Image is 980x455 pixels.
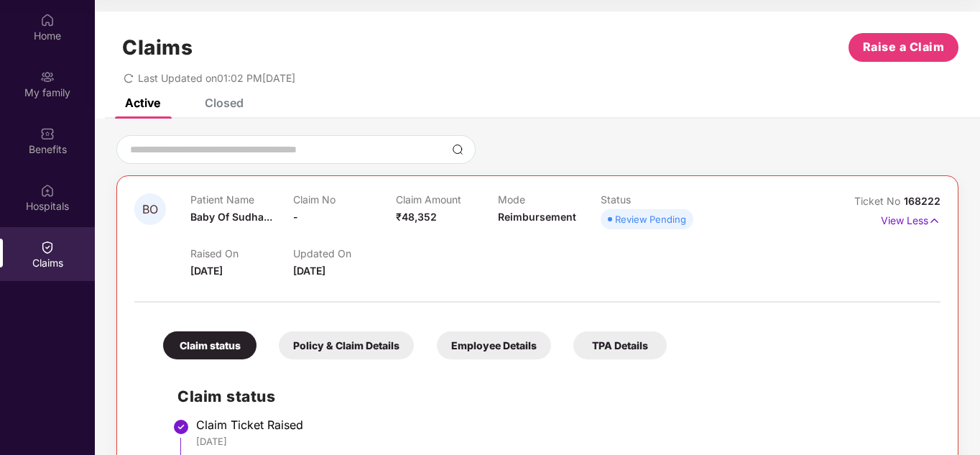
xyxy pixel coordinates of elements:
img: svg+xml;base64,PHN2ZyBpZD0iSG9tZSIgeG1sbnM9Imh0dHA6Ly93d3cudzMub3JnLzIwMDAvc3ZnIiB3aWR0aD0iMjAiIG... [40,13,55,27]
p: View Less [881,209,940,229]
img: svg+xml;base64,PHN2ZyB4bWxucz0iaHR0cDovL3d3dy53My5vcmcvMjAwMC9zdmciIHdpZHRoPSIxNyIgaGVpZ2h0PSIxNy... [928,213,940,229]
div: Claim status [163,331,256,359]
div: Claim Ticket Raised [196,418,926,432]
img: svg+xml;base64,PHN2ZyBpZD0iSG9zcGl0YWxzIiB4bWxucz0iaHR0cDovL3d3dy53My5vcmcvMjAwMC9zdmciIHdpZHRoPS... [40,183,55,198]
img: svg+xml;base64,PHN2ZyBpZD0iU2VhcmNoLTMyeDMyIiB4bWxucz0iaHR0cDovL3d3dy53My5vcmcvMjAwMC9zdmciIHdpZH... [452,144,463,155]
span: redo [124,72,134,84]
span: Last Updated on 01:02 PM[DATE] [138,72,295,84]
img: svg+xml;base64,PHN2ZyBpZD0iU3RlcC1Eb25lLTMyeDMyIiB4bWxucz0iaHR0cDovL3d3dy53My5vcmcvMjAwMC9zdmciIH... [172,418,190,436]
span: Ticket No [854,195,904,207]
h2: Claim status [177,385,926,408]
p: Status [601,193,703,206]
p: Claim Amount [396,193,499,206]
p: Patient Name [190,193,293,206]
div: Closed [205,96,244,110]
p: Mode [498,193,601,206]
p: Raised On [190,247,293,259]
img: svg+xml;base64,PHN2ZyBpZD0iQmVuZWZpdHMiIHhtbG5zPSJodHRwOi8vd3d3LnczLm9yZy8yMDAwL3N2ZyIgd2lkdGg9Ij... [40,127,55,141]
div: Policy & Claim Details [279,331,414,359]
p: Updated On [293,247,396,259]
span: - [293,211,298,223]
img: svg+xml;base64,PHN2ZyBpZD0iQ2xhaW0iIHhtbG5zPSJodHRwOi8vd3d3LnczLm9yZy8yMDAwL3N2ZyIgd2lkdGg9IjIwIi... [40,240,55,254]
span: Raise a Claim [863,38,945,56]
h1: Claims [122,35,193,60]
img: svg+xml;base64,PHN2ZyB3aWR0aD0iMjAiIGhlaWdodD0iMjAiIHZpZXdCb3g9IjAgMCAyMCAyMCIgZmlsbD0ibm9uZSIgeG... [40,70,55,84]
span: [DATE] [293,265,325,277]
span: 168222 [904,195,940,207]
div: Review Pending [615,212,686,226]
span: BO [142,203,158,216]
div: TPA Details [573,331,667,359]
div: Active [125,96,160,110]
p: Claim No [293,193,396,206]
div: Employee Details [437,331,551,359]
button: Raise a Claim [849,33,958,62]
span: [DATE] [190,265,223,277]
span: ₹48,352 [396,211,437,223]
div: [DATE] [196,435,926,448]
span: Baby Of Sudha... [190,211,272,223]
span: Reimbursement [498,211,576,223]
